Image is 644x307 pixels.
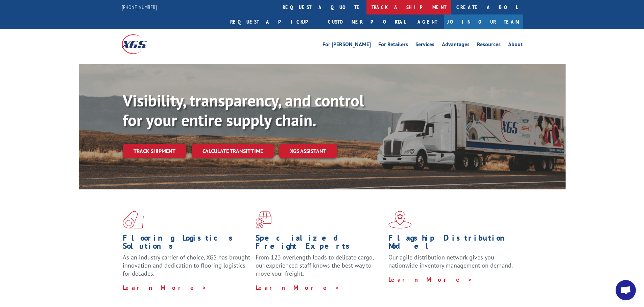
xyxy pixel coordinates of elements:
span: As an industry carrier of choice, XGS has brought innovation and dedication to flooring logistics... [123,253,250,277]
a: Calculate transit time [192,144,274,158]
a: [PHONE_NUMBER] [122,4,157,10]
b: Visibility, transparency, and control for your entire supply chain. [123,90,364,130]
img: xgs-icon-flagship-distribution-model-red [388,211,412,228]
a: Track shipment [123,144,186,158]
a: XGS ASSISTANT [279,144,337,158]
a: For [PERSON_NAME] [323,42,371,49]
a: About [508,42,523,49]
h1: Flooring Logistics Solutions [123,234,251,253]
p: From 123 overlength loads to delicate cargo, our experienced staff knows the best way to move you... [256,253,383,283]
a: Learn More > [123,284,207,291]
img: xgs-icon-focused-on-flooring-red [256,211,271,228]
img: xgs-icon-total-supply-chain-intelligence-red [123,211,144,228]
div: Open chat [616,280,636,300]
a: Agent [411,14,444,29]
h1: Specialized Freight Experts [256,234,383,253]
a: Learn More > [388,276,473,283]
a: For Retailers [378,42,408,49]
a: Services [415,42,434,49]
a: Resources [477,42,501,49]
h1: Flagship Distribution Model [388,234,516,253]
a: Advantages [442,42,470,49]
a: Request a pickup [225,14,323,29]
a: Customer Portal [323,14,411,29]
a: Learn More > [256,284,340,291]
a: Join Our Team [444,14,523,29]
span: Our agile distribution network gives you nationwide inventory management on demand. [388,253,513,269]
